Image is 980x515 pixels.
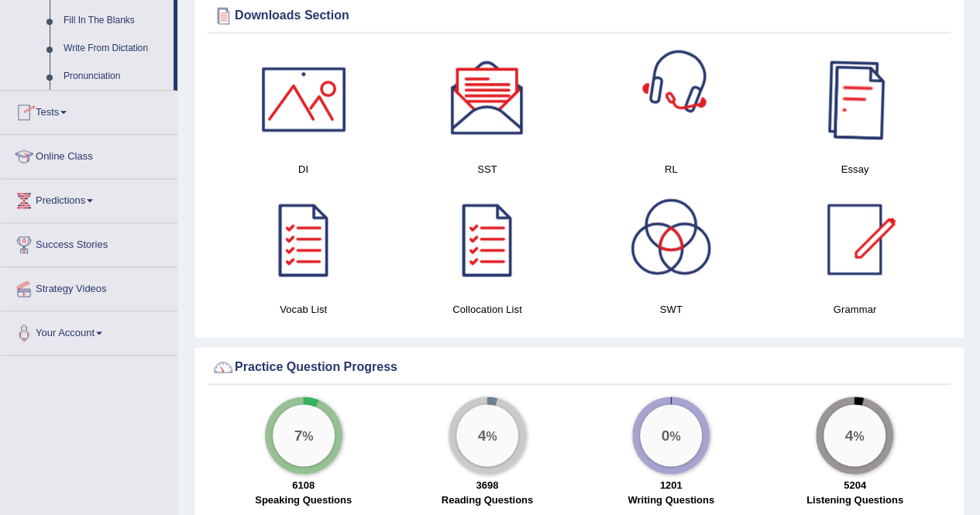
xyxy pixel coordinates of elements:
a: Write From Dictation [57,35,174,63]
a: Strategy Videos [1,267,177,306]
h4: RL [587,161,755,177]
a: Tests [1,91,177,129]
h4: Collocation List [403,301,571,318]
label: Speaking Questions [255,493,352,507]
h4: Grammar [771,301,939,318]
strong: 3698 [476,479,498,491]
strong: 6108 [292,479,315,491]
big: 4 [477,426,486,443]
a: Pronunciation [57,63,174,91]
label: Reading Questions [442,493,533,507]
label: Writing Questions [628,493,714,507]
div: Practice Question Progress [211,355,947,379]
strong: 5204 [844,479,866,491]
a: Success Stories [1,223,177,262]
div: % [456,404,518,466]
label: Listening Questions [806,493,903,507]
strong: 1201 [660,479,683,491]
a: Fill In The Blanks [57,7,174,35]
div: Downloads Section [211,4,947,27]
a: Predictions [1,179,177,218]
div: % [640,404,702,466]
div: % [273,404,335,466]
h4: Essay [771,161,939,177]
h4: SWT [587,301,755,318]
div: % [824,404,885,466]
h4: SST [403,161,571,177]
big: 7 [294,426,302,443]
a: Online Class [1,135,177,173]
big: 4 [845,426,854,443]
h4: DI [219,161,387,177]
a: Your Account [1,311,177,350]
h4: Vocab List [219,301,387,318]
big: 0 [662,426,670,443]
